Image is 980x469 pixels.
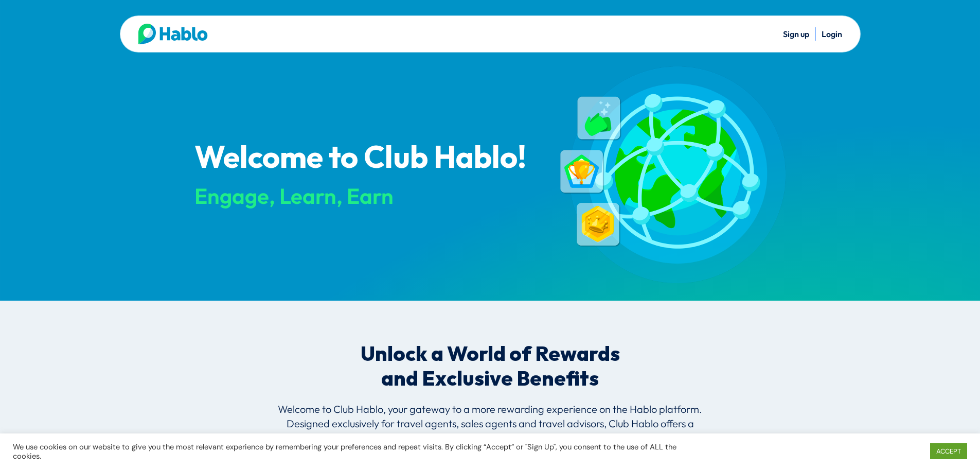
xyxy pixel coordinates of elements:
[930,443,967,459] a: ACCEPT
[13,442,681,461] div: We use cookies on our website to give you the most relevant experience by remembering your prefer...
[194,142,542,176] p: Welcome to Club Hablo!
[783,29,809,39] a: Sign up
[352,342,628,392] p: Unlock a World of Rewards and Exclusive Benefits
[194,184,542,208] div: Engage, Learn, Earn
[138,24,208,44] img: Hablo logo main 2
[822,29,842,39] a: Login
